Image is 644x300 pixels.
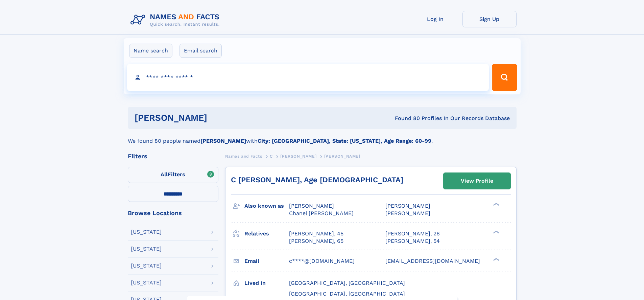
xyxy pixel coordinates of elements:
[289,210,354,216] span: Chanel [PERSON_NAME]
[231,176,403,184] a: C [PERSON_NAME], Age [DEMOGRAPHIC_DATA]
[385,210,430,216] span: [PERSON_NAME]
[444,173,510,189] a: View Profile
[289,280,405,286] span: [GEOGRAPHIC_DATA], [GEOGRAPHIC_DATA]
[289,291,405,297] span: [GEOGRAPHIC_DATA], [GEOGRAPHIC_DATA]
[131,229,162,235] div: [US_STATE]
[128,129,517,145] div: We found 80 people named with .
[270,154,273,159] span: C
[128,153,218,159] div: Filters
[492,230,500,234] div: ❯
[280,152,316,160] a: [PERSON_NAME]
[129,44,172,58] label: Name search
[180,44,222,58] label: Email search
[244,255,289,267] h3: Email
[301,115,510,122] div: Found 80 Profiles In Our Records Database
[385,203,430,209] span: [PERSON_NAME]
[225,152,262,160] a: Names and Facts
[135,114,301,122] h1: [PERSON_NAME]
[289,237,343,245] a: [PERSON_NAME], 65
[200,138,246,144] b: [PERSON_NAME]
[492,257,500,261] div: ❯
[385,237,440,245] a: [PERSON_NAME], 54
[128,210,218,216] div: Browse Locations
[244,228,289,239] h3: Relatives
[492,64,517,91] button: Search Button
[385,258,480,264] span: [EMAIL_ADDRESS][DOMAIN_NAME]
[461,173,493,189] div: View Profile
[131,280,162,285] div: [US_STATE]
[128,167,218,183] label: Filters
[492,202,500,207] div: ❯
[127,64,489,91] input: search input
[289,203,334,209] span: [PERSON_NAME]
[270,152,273,160] a: C
[385,230,440,237] a: [PERSON_NAME], 26
[131,263,162,269] div: [US_STATE]
[408,11,462,27] a: Log In
[462,11,517,27] a: Sign Up
[128,11,225,29] img: Logo Names and Facts
[244,200,289,212] h3: Also known as
[244,277,289,289] h3: Lived in
[324,154,360,159] span: [PERSON_NAME]
[131,246,162,252] div: [US_STATE]
[258,138,431,144] b: City: [GEOGRAPHIC_DATA], State: [US_STATE], Age Range: 60-99
[161,171,168,178] span: All
[289,230,343,237] a: [PERSON_NAME], 45
[280,154,316,159] span: [PERSON_NAME]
